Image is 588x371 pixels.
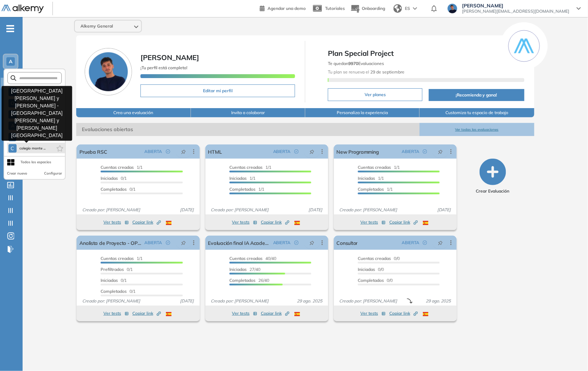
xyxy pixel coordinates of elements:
button: pushpin [304,237,320,248]
button: Personaliza la experiencia [305,108,420,117]
button: Copiar link [261,309,289,318]
span: 1/1 [229,165,271,170]
img: ESP [423,221,428,225]
span: check-circle [294,149,299,154]
span: Copiar link [389,219,418,225]
span: Crear Evaluación [476,188,510,194]
button: Editar mi perfil [140,84,295,97]
a: HTML [208,145,222,159]
span: ABIERTA [145,240,162,246]
span: Cuentas creadas [101,256,134,261]
span: 1/1 [358,187,393,192]
a: Evaluación final IA Academy | Pomelo [208,236,270,250]
span: check-circle [423,241,427,245]
span: Completados [229,278,256,283]
span: check-circle [166,149,170,154]
img: ESP [294,221,300,225]
button: pushpin [304,146,320,157]
button: ¡Recomienda y gana! [429,89,524,101]
span: Copiar link [132,310,161,317]
span: Cuentas creadas [229,165,263,170]
span: [DATE] [434,207,454,213]
span: Creado por: [PERSON_NAME] [79,298,143,304]
span: check-circle [166,241,170,245]
span: ABIERTA [402,148,419,155]
button: Ver tests [232,309,257,318]
button: Copiar link [132,309,161,318]
button: pushpin [176,237,191,248]
button: Copiar link [389,218,418,226]
button: pushpin [433,237,448,248]
span: ¡Tu perfil está completo! [140,65,187,70]
a: Prueba RSC [79,145,107,159]
span: Completados [101,289,127,294]
span: Creado por: [PERSON_NAME] [337,298,400,304]
button: Copiar link [132,218,161,226]
span: 27/40 [229,267,260,272]
span: pushpin [438,240,443,246]
span: Onboarding [362,6,385,11]
span: [PERSON_NAME][EMAIL_ADDRESS][DOMAIN_NAME] [462,8,570,14]
span: Agendar una demo [268,6,306,11]
button: Ver tests [103,218,129,226]
span: 40/40 [229,256,276,261]
a: Agendar una demo [260,4,306,12]
span: 0/1 [101,187,136,192]
span: Completados [358,278,384,283]
span: Plan Special Project [328,48,524,59]
button: Configurar [44,171,62,176]
span: 1/1 [358,176,384,181]
div: Widget de chat [462,290,588,371]
span: 1/1 [229,176,256,181]
img: ESP [294,312,300,316]
span: Creado por: [PERSON_NAME] [79,207,143,213]
span: Copiar link [132,219,161,225]
span: Cuentas creadas [229,256,263,261]
span: 29 ago. 2025 [294,298,325,304]
span: Completados [101,187,127,192]
span: Completados [358,187,384,192]
span: Iniciadas [101,278,118,283]
span: Tutoriales [325,6,345,11]
span: Te quedan Evaluaciones [328,61,384,66]
iframe: Chat Widget [462,290,588,371]
span: check-circle [423,149,427,154]
span: pushpin [438,149,443,154]
img: Logo [1,5,44,13]
button: Ver tests [360,218,386,226]
span: Iniciadas [229,267,247,272]
span: check-circle [294,241,299,245]
span: 0/1 [101,289,136,294]
img: ESP [423,312,428,316]
button: Ver planes [328,88,422,101]
span: [DATE] [178,298,197,304]
span: Iniciadas [358,267,375,272]
span: Creado por: [PERSON_NAME] [208,207,272,213]
span: 0/0 [358,256,400,261]
span: [DATE] [178,207,197,213]
span: pushpin [310,149,314,154]
button: Invita a colaborar [191,108,305,117]
b: 29 de septiembre [369,69,404,75]
span: pushpin [181,240,186,246]
span: 1/1 [101,165,143,170]
span: [DATE] [306,207,325,213]
button: Ver tests [232,218,257,226]
i: - [6,28,14,29]
a: Analista de Proyecto - OPS SEP [79,236,142,250]
img: Foto de perfil [85,48,132,95]
span: ABIERTA [273,148,291,155]
span: Iniciadas [358,176,375,181]
img: ESP [166,312,172,316]
span: [PERSON_NAME] [140,53,199,62]
span: Completados [229,187,256,192]
button: Copiar link [389,309,418,318]
a: New Programming [337,145,379,159]
span: 0/1 [101,278,127,283]
span: Cuentas creadas [358,256,391,261]
span: Creado por: [PERSON_NAME] [337,207,400,213]
button: Customiza tu espacio de trabajo [420,108,534,117]
img: ESP [166,221,172,225]
button: Copiar link [261,218,289,226]
span: 26/40 [229,278,269,283]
